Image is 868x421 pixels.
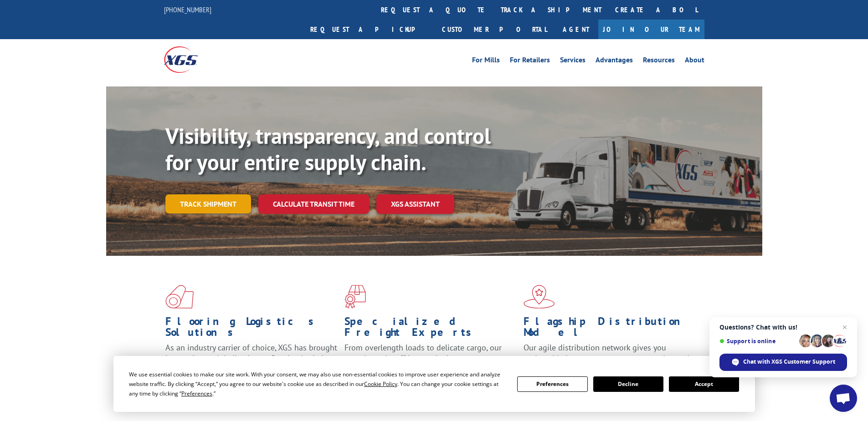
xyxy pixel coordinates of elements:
a: Resources [643,56,675,66]
a: About [685,56,704,66]
a: Advantages [596,56,633,66]
div: We use essential cookies to make our site work. With your consent, we may also use non-essential ... [129,370,506,398]
div: Cookie Consent Prompt [113,356,755,412]
div: Chat with XGS Customer Support [719,354,847,371]
a: Calculate transit time [258,194,369,214]
button: Decline [593,376,663,392]
a: Track shipment [165,194,251,213]
a: Services [560,56,586,66]
h1: Flagship Distribution Model [524,316,696,342]
span: Questions? Chat with us! [719,324,847,331]
a: [PHONE_NUMBER] [164,5,211,14]
span: Our agile distribution network gives you nationwide inventory management on demand. [524,342,691,364]
a: Agent [554,20,598,39]
span: Close chat [839,322,850,333]
img: xgs-icon-total-supply-chain-intelligence-red [165,285,194,309]
a: Request a pickup [303,20,435,39]
span: As an industry carrier of choice, XGS has brought innovation and dedication to flooring logistics... [165,342,337,375]
span: Chat with XGS Customer Support [743,358,835,366]
a: Join Our Team [598,20,704,39]
a: XGS ASSISTANT [376,194,454,214]
b: Visibility, transparency, and control for your entire supply chain. [165,122,491,176]
img: xgs-icon-focused-on-flooring-red [344,285,366,309]
a: For Mills [472,56,500,66]
a: For Retailers [510,56,550,66]
h1: Flooring Logistics Solutions [165,316,338,342]
span: Preferences [181,390,212,397]
h1: Specialized Freight Experts [344,316,517,342]
span: Support is online [719,338,796,345]
button: Preferences [517,376,587,392]
button: Accept [669,376,739,392]
div: Open chat [830,385,857,412]
p: From overlength loads to delicate cargo, our experienced staff knows the best way to move your fr... [344,342,517,383]
a: Customer Portal [435,20,554,39]
img: xgs-icon-flagship-distribution-model-red [524,285,555,309]
span: Cookie Policy [364,380,397,388]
